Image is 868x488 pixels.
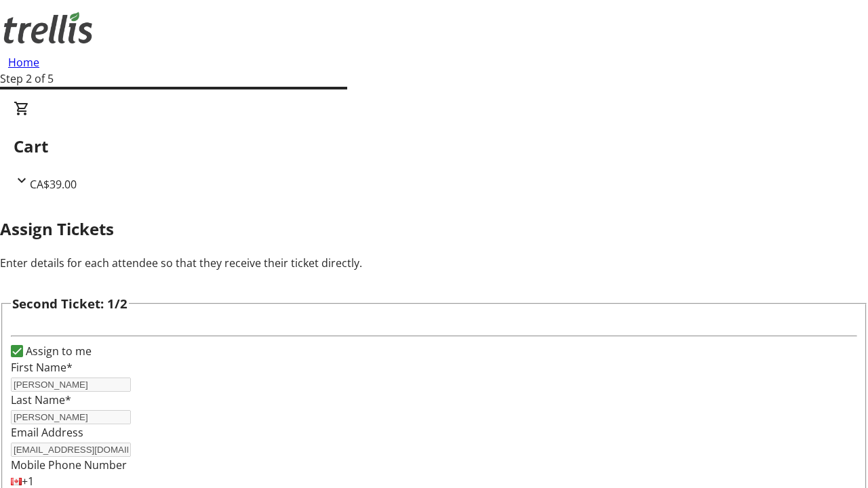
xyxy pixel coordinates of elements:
[14,134,854,159] h2: Cart
[11,425,83,440] label: Email Address
[11,392,71,407] label: Last Name*
[11,457,127,472] label: Mobile Phone Number
[11,360,73,375] label: First Name*
[23,343,92,359] label: Assign to me
[14,100,854,192] div: CartCA$39.00
[30,177,77,192] span: CA$39.00
[12,294,127,313] h3: Second Ticket: 1/2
